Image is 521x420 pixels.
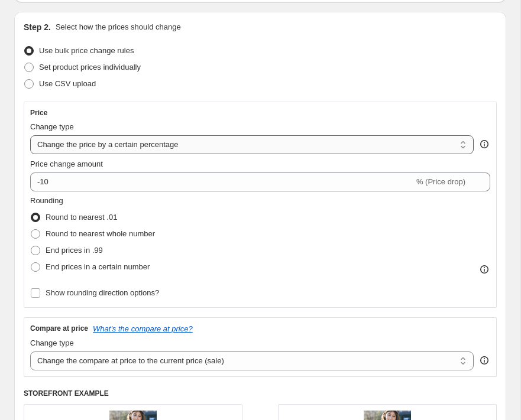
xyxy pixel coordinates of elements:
[46,229,155,238] span: Round to nearest whole number
[30,172,414,191] input: -15
[416,177,465,186] span: % (Price drop)
[30,108,47,118] h3: Price
[30,196,63,205] span: Rounding
[30,122,74,131] span: Change type
[93,324,193,333] button: What's the compare at price?
[30,338,74,347] span: Change type
[46,288,159,297] span: Show rounding direction options?
[39,63,141,71] span: Set product prices individually
[56,21,181,33] p: Select how the prices should change
[24,389,497,398] h6: STOREFRONT EXAMPLE
[46,246,103,255] span: End prices in .99
[478,354,490,366] div: help
[478,138,490,150] div: help
[39,79,96,88] span: Use CSV upload
[30,324,88,333] h3: Compare at price
[24,21,51,33] h2: Step 2.
[46,213,117,222] span: Round to nearest .01
[30,159,103,168] span: Price change amount
[46,262,150,271] span: End prices in a certain number
[39,46,134,55] span: Use bulk price change rules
